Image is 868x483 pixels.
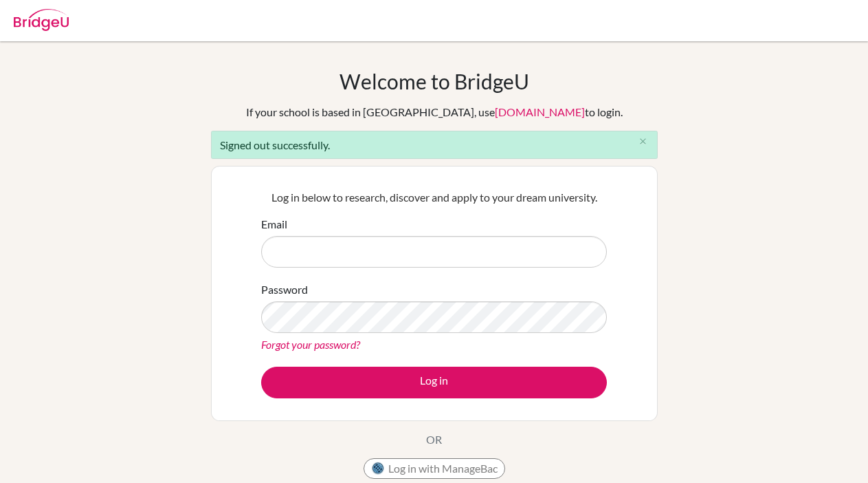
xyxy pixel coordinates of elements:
[14,9,69,31] img: Bridge-U
[261,338,360,351] a: Forgot your password?
[261,189,607,206] p: Log in below to research, discover and apply to your dream university.
[246,104,623,120] div: If your school is based in [GEOGRAPHIC_DATA], use to login.
[638,136,648,147] i: close
[495,105,585,118] a: [DOMAIN_NAME]
[261,216,287,233] label: Email
[340,69,529,94] h1: Welcome to BridgeU
[364,458,505,479] button: Log in with ManageBac
[261,367,607,398] button: Log in
[211,131,658,159] div: Signed out successfully.
[630,131,657,152] button: Close
[261,281,308,298] label: Password
[426,431,442,448] p: OR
